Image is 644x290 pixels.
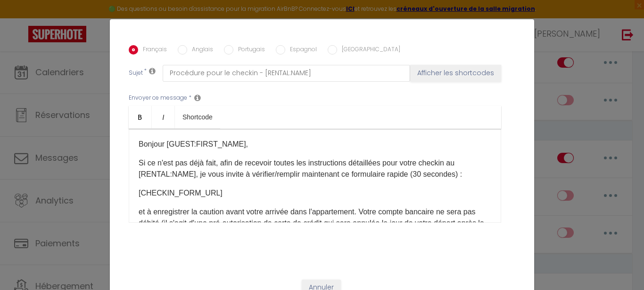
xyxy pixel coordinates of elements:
[139,206,491,240] p: et à enregistrer la caution avant votre arrivée dans l'appartement. Votre compte bancaire ne sera...
[138,45,167,55] label: Français
[285,45,317,55] label: Espagnol
[337,45,400,55] label: [GEOGRAPHIC_DATA]
[139,188,491,199] p: [CHECKIN_FORM_URL]
[139,139,491,150] p: Bonjour [GUEST:FIRST_NAME],
[233,45,265,55] label: Portugais
[139,157,491,180] p: Si ce n'est pas déjà fait, afin de recevoir toutes les instructions détaillées pour votre checkin...
[8,4,36,32] button: Ouvrir le widget de chat LiveChat
[129,106,152,128] a: Bold
[194,94,201,102] i: Message
[149,67,156,75] i: Subject
[410,65,501,82] button: Afficher les shortcodes
[129,94,187,102] label: Envoyer ce message
[187,45,213,55] label: Anglais
[175,106,220,128] a: Shortcode
[152,106,175,128] a: Italic
[129,69,143,78] label: Sujet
